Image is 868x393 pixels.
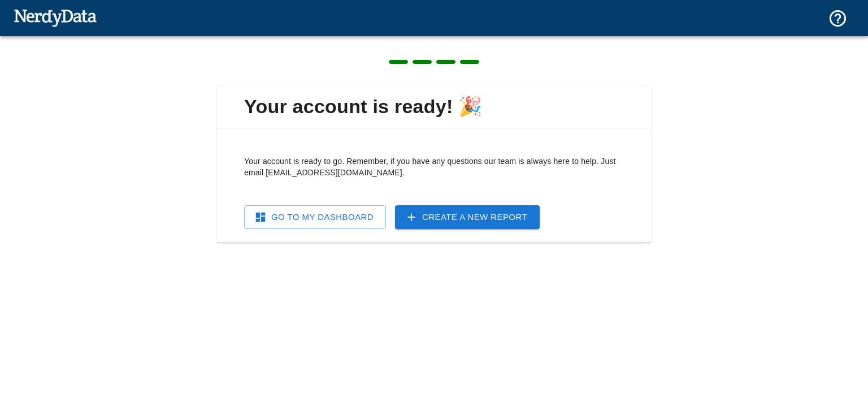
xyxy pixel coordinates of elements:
[14,6,97,29] img: NerdyData.com
[395,205,540,229] a: Create a New Report
[244,205,386,229] a: Go To My Dashboard
[244,156,624,178] p: Your account is ready to go. Remember, if you have any questions our team is always here to help....
[226,95,642,119] span: Your account is ready! 🎉
[821,2,854,35] button: Support and Documentation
